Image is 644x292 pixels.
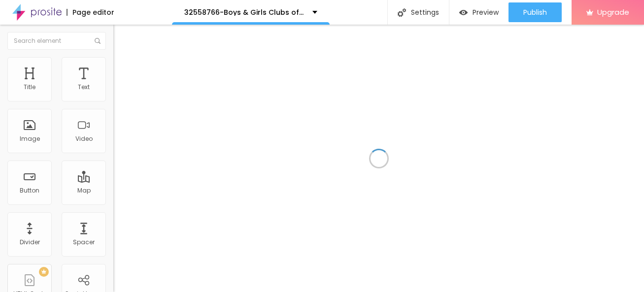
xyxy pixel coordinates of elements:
button: Publish [508,2,562,22]
button: Preview [449,2,508,22]
div: Spacer [73,239,95,246]
div: Video [75,135,93,142]
span: Publish [523,8,547,16]
div: Divider [20,239,40,246]
img: view-1.svg [459,8,468,17]
div: Text [78,84,90,91]
div: Map [77,187,91,194]
input: Search element [7,32,106,50]
p: 32558766-Boys & Girls Clubs of the [GEOGRAPHIC_DATA] [184,9,305,16]
span: Upgrade [597,8,629,16]
span: Preview [473,8,499,16]
div: Page editor [67,9,114,16]
div: Image [20,135,40,142]
div: Button [20,187,39,194]
img: Icone [398,8,406,17]
div: Title [24,84,35,91]
img: Icone [95,38,101,44]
